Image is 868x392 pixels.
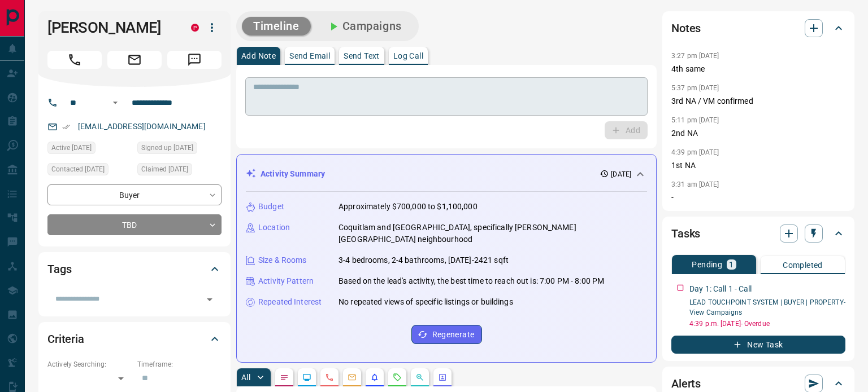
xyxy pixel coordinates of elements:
[137,359,222,369] p: Timeframe:
[241,52,276,60] p: Add Note
[338,296,513,308] p: No repeated views of specific listings or buildings
[671,63,845,75] p: 4th same
[47,260,71,278] h2: Tags
[338,201,478,213] p: Approximately $700,000 to $1,100,000
[47,214,222,235] div: TBD
[689,298,845,316] a: LEAD TOUCHPOINT SYSTEM | BUYER | PROPERTY- View Campaigns
[47,359,132,369] p: Actively Searching:
[393,373,402,382] svg: Requests
[344,52,380,60] p: Send Text
[671,15,845,42] div: Notes
[137,163,222,179] div: Sun Sep 07 2025
[241,373,250,381] p: All
[258,296,322,308] p: Repeated Interest
[415,373,424,382] svg: Opportunities
[78,122,206,131] a: [EMAIL_ADDRESS][DOMAIN_NAME]
[671,95,845,107] p: 3rd NA / VM confirmed
[370,373,379,382] svg: Listing Alerts
[338,254,509,266] p: 3-4 bedrooms, 2-4 bathrooms, [DATE]-2421 sqft
[671,19,701,37] h2: Notes
[47,51,102,69] span: Call
[141,142,193,153] span: Signed up [DATE]
[108,96,122,109] button: Open
[689,283,752,295] p: Day 1: Call 1 - Call
[671,116,719,124] p: 5:11 pm [DATE]
[191,24,199,32] div: property.ca
[51,164,105,175] span: Contacted [DATE]
[783,261,823,269] p: Completed
[167,51,222,69] span: Message
[671,220,845,247] div: Tasks
[261,168,325,180] p: Activity Summary
[141,164,188,175] span: Claimed [DATE]
[258,222,290,234] p: Location
[689,319,845,329] p: 4:39 p.m. [DATE] - Overdue
[137,142,222,157] div: Sat Sep 06 2025
[671,84,719,92] p: 5:37 pm [DATE]
[692,261,722,268] p: Pending
[671,127,845,139] p: 2nd NA
[242,17,311,36] button: Timeline
[671,224,700,243] h2: Tasks
[729,261,734,268] p: 1
[107,51,162,69] span: Email
[47,142,132,157] div: Sat Sep 06 2025
[338,222,647,245] p: Coquitlam and [GEOGRAPHIC_DATA], specifically [PERSON_NAME][GEOGRAPHIC_DATA] neighbourhood
[338,275,604,287] p: Based on the lead's activity, the best time to reach out is: 7:00 PM - 8:00 PM
[411,325,482,344] button: Regenerate
[302,373,311,382] svg: Lead Browsing Activity
[289,52,330,60] p: Send Email
[47,330,84,348] h2: Criteria
[325,373,334,382] svg: Calls
[258,201,284,213] p: Budget
[47,256,222,283] div: Tags
[671,160,845,171] p: 1st NA
[611,169,631,179] p: [DATE]
[62,123,70,131] svg: Email Verified
[671,180,719,188] p: 3:31 am [DATE]
[258,254,307,266] p: Size & Rooms
[51,142,92,153] span: Active [DATE]
[258,275,314,287] p: Activity Pattern
[671,52,719,60] p: 3:27 pm [DATE]
[246,164,647,184] div: Activity Summary[DATE]
[280,373,289,382] svg: Notes
[202,292,218,307] button: Open
[671,336,845,354] button: New Task
[315,17,413,36] button: Campaigns
[671,148,719,156] p: 4:39 pm [DATE]
[47,19,174,37] h1: [PERSON_NAME]
[393,52,423,60] p: Log Call
[671,192,845,204] p: -
[47,325,222,353] div: Criteria
[348,373,357,382] svg: Emails
[438,373,447,382] svg: Agent Actions
[47,184,222,205] div: Buyer
[47,163,132,179] div: Sun Sep 07 2025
